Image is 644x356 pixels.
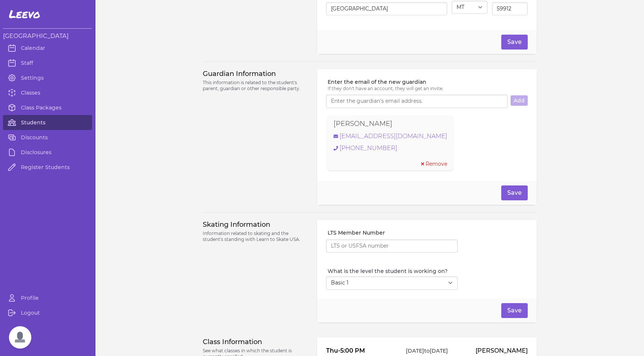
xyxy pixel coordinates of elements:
[328,229,458,236] label: LTS Member Number
[9,326,31,349] a: Open chat
[421,160,447,168] button: Remove
[3,41,92,55] a: Calendar
[203,69,308,78] h3: Guardian Information
[394,347,460,355] p: [DATE] to [DATE]
[3,32,92,41] h3: [GEOGRAPHIC_DATA]
[203,80,308,92] p: This information is related to the student's parent, guardian or other responsible party.
[3,70,92,85] a: Settings
[501,303,528,318] button: Save
[511,95,528,106] button: Add
[3,85,92,100] a: Classes
[326,95,508,108] input: Enter the guardian's email address.
[3,130,92,145] a: Discounts
[328,78,528,86] label: Enter the email of the new guardian
[3,115,92,130] a: Students
[203,231,308,242] p: Information related to skating and the student's standing with Learn to Skate USA.
[334,132,447,141] a: [EMAIL_ADDRESS][DOMAIN_NAME]
[326,346,391,355] p: Thu - 5:00 PM
[3,290,92,305] a: Profile
[203,220,308,229] h3: Skating Information
[326,239,458,253] input: LTS or USFSA number
[3,100,92,115] a: Class Packages
[334,118,392,129] p: [PERSON_NAME]
[3,160,92,175] a: Register Students
[463,346,528,355] p: [PERSON_NAME]
[426,160,447,168] span: Remove
[501,35,528,50] button: Save
[3,145,92,160] a: Disclosures
[328,267,458,275] label: What is the level the student is working on?
[9,7,40,21] span: Leevo
[3,305,92,320] a: Logout
[328,86,528,92] p: If they don't have an account, they will get an invite.
[501,185,528,200] button: Save
[3,55,92,70] a: Staff
[334,144,447,153] a: [PHONE_NUMBER]
[203,337,308,346] h3: Class Information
